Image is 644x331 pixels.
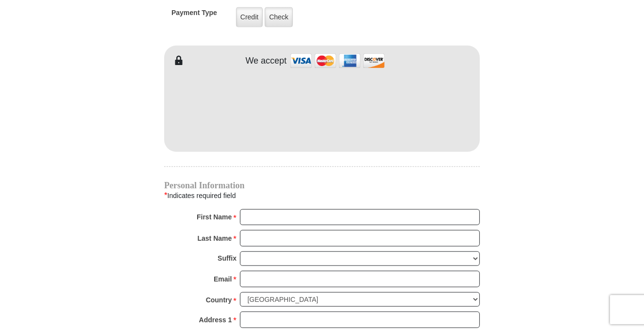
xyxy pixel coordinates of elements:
h4: We accept [246,56,287,66]
strong: Address 1 [199,313,232,327]
h4: Personal Information [164,182,480,189]
strong: Last Name [198,232,232,245]
strong: Email [214,272,232,286]
div: Indicates required field [164,189,480,202]
h5: Payment Type [171,9,217,22]
label: Check [265,7,293,27]
img: credit cards accepted [289,50,386,71]
strong: First Name [197,210,232,224]
strong: Country [206,293,232,307]
strong: Suffix [218,251,237,265]
label: Credit [236,7,263,27]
